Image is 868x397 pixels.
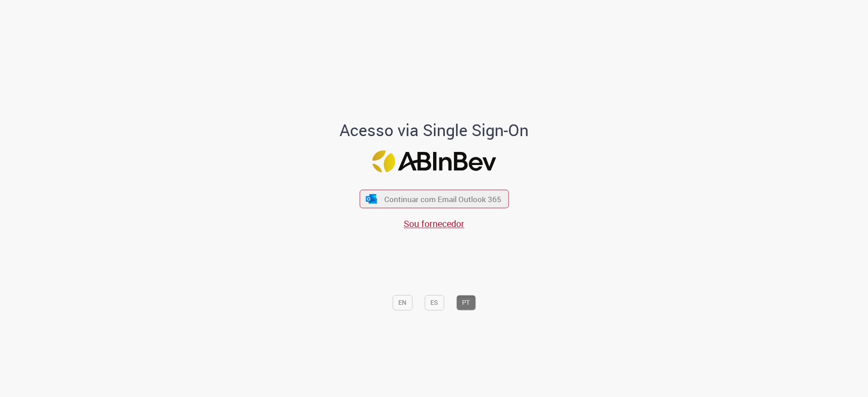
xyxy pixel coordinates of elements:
img: ícone Azure/Microsoft 360 [365,194,378,203]
button: EN [392,295,412,311]
a: Sou fornecedor [404,218,464,230]
button: ícone Azure/Microsoft 360 Continuar com Email Outlook 365 [359,190,509,208]
button: ES [425,295,444,311]
button: PT [456,295,476,311]
h1: Acesso via Single Sign-On [309,121,560,139]
img: Logo ABInBev [372,150,496,172]
span: Continuar com Email Outlook 365 [384,194,501,204]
